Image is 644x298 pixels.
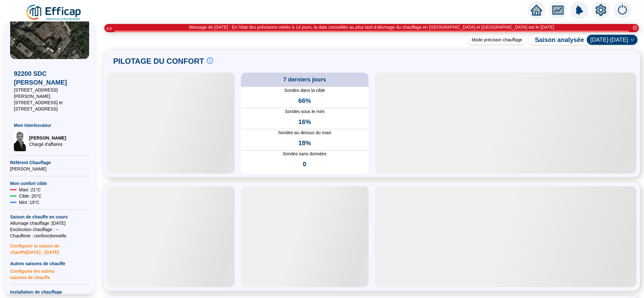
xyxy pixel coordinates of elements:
img: alerts [614,1,631,19]
span: Configurer les autres saisons de chauffe [10,267,89,281]
span: close-circle [633,26,637,30]
span: 66% [298,96,311,105]
span: Installation de chauffage [10,289,89,295]
span: Chargé d'affaires [29,141,66,147]
span: setting [595,4,607,16]
span: Saison de chauffe en cours [10,214,89,220]
span: fund [552,4,564,16]
span: [STREET_ADDRESS] et [STREET_ADDRESS] [14,99,85,112]
span: Mon interlocuteur [14,122,85,128]
img: Chargé d'affaires [14,131,27,151]
span: 7 derniers jours [283,75,326,84]
img: efficap energie logo [25,4,83,21]
span: down [630,38,634,42]
span: [STREET_ADDRESS][PERSON_NAME] [14,87,85,99]
span: Sondes dans la cible [241,87,369,94]
span: Configurer la saison de chauffe [DATE] - [DATE] [10,239,89,255]
span: home [531,4,542,16]
span: Exctinction chauffage : -- [10,226,89,233]
span: Sondes sous le mini [241,108,369,115]
span: [PERSON_NAME] [29,135,66,141]
span: Saison analysée [529,35,584,44]
span: Référent Chauffage [10,159,89,166]
i: 1 / 3 [106,26,112,31]
span: 2024-2025 [591,35,634,45]
span: info-circle [207,57,213,64]
span: Autres saisons de chauffe [10,260,89,267]
span: 92200 SDC [PERSON_NAME] [14,69,85,87]
span: 18% [298,139,311,147]
span: Sondes sans données [241,151,369,157]
span: Mon confort cible [10,180,89,187]
span: Chaufferie : non fonctionnelle [10,233,89,239]
span: Sondes au dessus du maxi [241,129,369,136]
img: alerts [571,1,588,19]
span: PILOTAGE DU CONFORT [113,56,204,66]
div: Message de [DATE] : En l'état des prévisions météo à 14 jours, la date conseillée au plus tard d'... [189,24,555,31]
span: Mini : 19 °C [19,199,40,206]
span: Maxi : 21 °C [19,187,41,193]
span: Cible : 20 °C [19,193,41,199]
span: [PERSON_NAME] [10,166,89,172]
div: Mode précision chauffage [468,35,526,44]
span: 16% [298,117,311,126]
span: Allumage chauffage : [DATE] [10,220,89,226]
span: 0 [303,160,306,169]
